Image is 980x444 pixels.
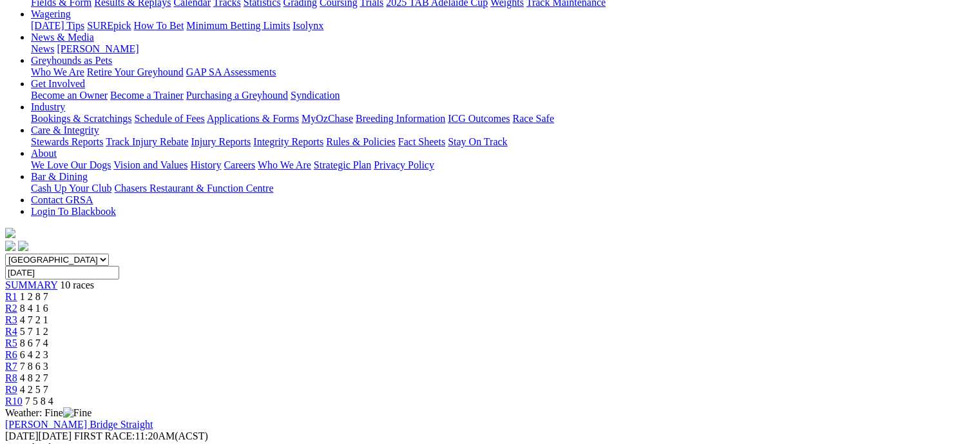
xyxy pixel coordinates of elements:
[5,430,72,441] span: [DATE]
[110,90,184,101] a: Become a Trainer
[31,136,975,148] div: Care & Integrity
[5,291,17,302] a: R1
[186,66,276,77] a: GAP SA Assessments
[448,136,507,147] a: Stay On Track
[20,361,48,372] span: 7 8 6 3
[5,279,57,290] a: SUMMARY
[31,113,131,124] a: Bookings & Scratchings
[448,113,510,124] a: ICG Outcomes
[207,113,299,124] a: Applications & Forms
[113,159,187,170] a: Vision and Values
[5,326,17,337] a: R4
[18,241,28,251] img: twitter.svg
[31,43,54,54] a: News
[293,20,323,31] a: Isolynx
[5,338,17,348] a: R5
[302,113,353,124] a: MyOzChase
[31,78,85,89] a: Get Involved
[31,206,116,217] a: Login To Blackbook
[25,396,53,407] span: 7 5 8 4
[5,396,23,407] a: R10
[5,407,91,418] span: Weather: Fine
[5,241,15,251] img: facebook.svg
[31,159,111,170] a: We Love Our Dogs
[106,136,188,147] a: Track Injury Rebate
[258,159,311,170] a: Who We Are
[186,20,290,31] a: Minimum Betting Limits
[31,43,975,55] div: News & Media
[31,125,99,136] a: Care & Integrity
[31,90,975,101] div: Get Involved
[87,20,131,31] a: SUREpick
[326,136,396,147] a: Rules & Policies
[20,338,48,348] span: 8 6 7 4
[20,349,48,360] span: 6 4 2 3
[31,90,108,101] a: Become an Owner
[512,113,553,124] a: Race Safe
[74,430,208,441] span: 11:20AM(ACST)
[5,372,17,383] a: R8
[31,136,103,147] a: Stewards Reports
[5,266,119,279] input: Select date
[87,66,184,77] a: Retire Your Greyhound
[356,113,445,124] a: Breeding Information
[31,194,93,205] a: Contact GRSA
[5,430,39,441] span: [DATE]
[31,183,111,194] a: Cash Up Your Club
[5,361,17,372] a: R7
[74,430,135,441] span: FIRST RACE:
[31,171,88,182] a: Bar & Dining
[31,8,71,19] a: Wagering
[291,90,340,101] a: Syndication
[63,407,91,419] img: Fine
[5,349,17,360] a: R6
[5,228,15,238] img: logo-grsa-white.png
[186,90,288,101] a: Purchasing a Greyhound
[31,66,975,78] div: Greyhounds as Pets
[224,159,255,170] a: Careers
[20,372,48,383] span: 4 8 2 7
[20,314,48,325] span: 4 7 2 1
[253,136,323,147] a: Integrity Reports
[5,314,17,325] a: R3
[314,159,371,170] a: Strategic Plan
[374,159,434,170] a: Privacy Policy
[20,291,48,302] span: 1 2 8 7
[20,384,48,395] span: 4 2 5 7
[31,32,94,43] a: News & Media
[60,279,94,290] span: 10 races
[31,20,84,31] a: [DATE] Tips
[191,136,251,147] a: Injury Reports
[31,55,112,66] a: Greyhounds as Pets
[57,43,139,54] a: [PERSON_NAME]
[134,20,184,31] a: How To Bet
[398,136,445,147] a: Fact Sheets
[31,159,975,171] div: About
[31,66,84,77] a: Who We Are
[5,303,17,314] a: R2
[134,113,204,124] a: Schedule of Fees
[31,20,975,32] div: Wagering
[31,113,975,125] div: Industry
[5,419,153,430] a: [PERSON_NAME] Bridge Straight
[31,148,57,159] a: About
[5,384,17,395] a: R9
[31,101,65,112] a: Industry
[114,183,273,194] a: Chasers Restaurant & Function Centre
[20,326,48,337] span: 5 7 1 2
[190,159,221,170] a: History
[31,183,975,194] div: Bar & Dining
[20,303,48,314] span: 8 4 1 6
